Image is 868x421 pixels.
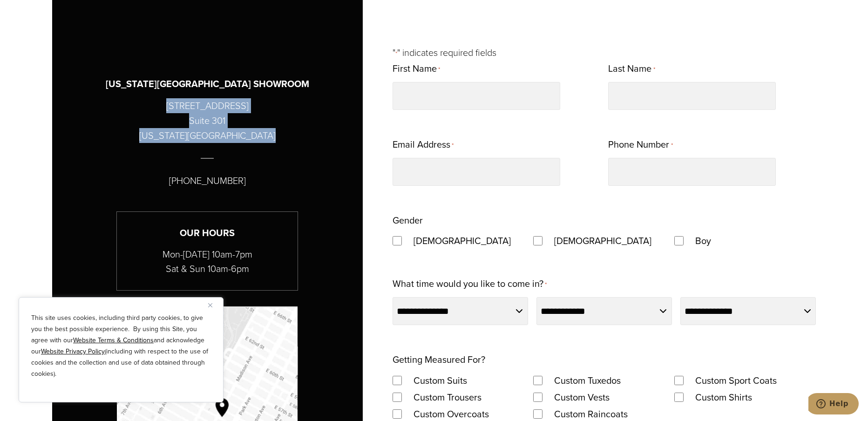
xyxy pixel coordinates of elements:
[393,45,816,60] p: " " indicates required fields
[208,303,212,307] img: Close
[41,346,105,356] a: Website Privacy Policy
[393,275,547,293] label: What time would you like to come in?
[31,312,211,380] p: This site uses cookies, including third party cookies, to give you the best possible experience. ...
[686,372,786,389] label: Custom Sport Coats
[393,351,485,368] legend: Getting Measured For?
[404,389,491,406] label: Custom Trousers
[393,212,423,229] legend: Gender
[393,136,454,154] label: Email Address
[117,226,298,240] h3: Our Hours
[404,232,520,249] label: [DEMOGRAPHIC_DATA]
[117,247,298,276] p: Mon-[DATE] 10am-7pm Sat & Sun 10am-6pm
[608,136,672,154] label: Phone Number
[139,98,276,143] p: [STREET_ADDRESS] Suite 301 [US_STATE][GEOGRAPHIC_DATA]
[393,60,440,78] label: First Name
[808,393,859,416] iframe: Opens a widget where you can chat to one of our agents
[208,299,219,311] button: Close
[686,232,720,249] label: Boy
[545,372,630,389] label: Custom Tuxedos
[608,60,655,78] label: Last Name
[545,389,619,406] label: Custom Vests
[686,389,761,406] label: Custom Shirts
[545,232,661,249] label: [DEMOGRAPHIC_DATA]
[404,372,476,389] label: Custom Suits
[169,174,246,188] gu-sc-dial: Click to Connect 2122274040
[106,77,309,91] h3: [US_STATE][GEOGRAPHIC_DATA] SHOWROOM
[73,335,154,345] a: Website Terms & Conditions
